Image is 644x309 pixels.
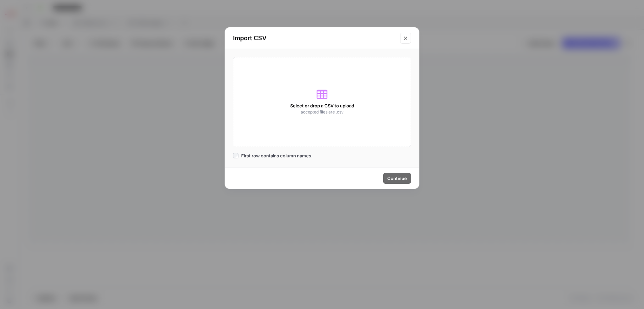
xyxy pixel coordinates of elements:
[400,33,411,44] button: Close modal
[241,152,313,159] span: First row contains column names.
[290,102,354,109] span: Select or drop a CSV to upload
[233,33,396,43] h2: Import CSV
[233,153,238,158] input: First row contains column names.
[383,173,411,184] button: Continue
[387,175,407,182] span: Continue
[301,109,344,115] span: accepted files are .csv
